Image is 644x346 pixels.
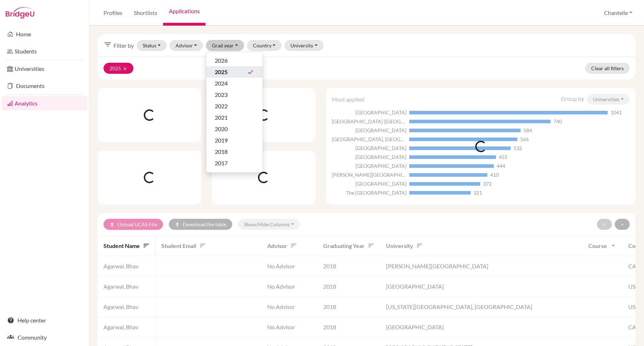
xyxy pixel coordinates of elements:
[206,55,263,66] button: 2026
[215,102,228,110] span: 2022
[215,56,228,65] span: 2026
[1,62,87,76] a: Universities
[206,169,263,180] button: 2016
[206,89,263,100] button: 2023
[206,66,263,78] button: 2025done
[113,41,134,50] span: Filter by
[284,40,324,51] button: University
[215,68,228,76] span: 2025
[206,146,263,157] button: 2018
[215,91,228,99] span: 2023
[206,135,263,146] button: 2019
[215,113,228,122] span: 2021
[206,52,263,173] div: Grad year
[1,44,87,58] a: Students
[103,40,112,49] i: filter_list
[215,79,228,88] span: 2024
[1,96,87,110] a: Analytics
[206,100,263,112] button: 2022
[215,136,228,145] span: 2019
[215,148,228,156] span: 2018
[215,125,228,133] span: 2020
[247,68,254,76] i: done
[1,330,87,345] a: Community
[247,40,282,51] button: Country
[143,242,150,249] i: sort
[169,40,203,51] button: Advisor
[601,6,635,20] button: Chantelle
[206,78,263,89] button: 2024
[1,27,87,41] a: Home
[122,66,127,71] i: clear
[585,63,630,74] a: Clear all filters
[1,313,87,327] a: Help center
[215,170,228,179] span: 2016
[1,79,87,93] a: Documents
[6,7,34,19] img: Bridge-U
[103,242,150,249] span: Student name
[206,157,263,169] button: 2017
[137,40,167,51] button: Status
[103,63,133,74] button: 2025clear
[215,159,228,167] span: 2017
[206,123,263,135] button: 2020
[206,112,263,123] button: 2021
[206,40,244,51] button: Grad year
